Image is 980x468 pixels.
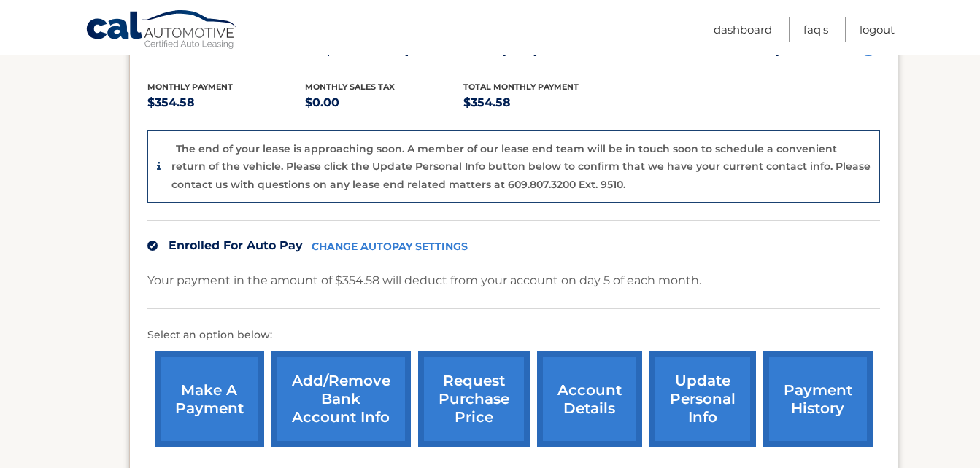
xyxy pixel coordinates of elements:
a: payment history [763,351,873,447]
p: The end of your lease is approaching soon. A member of our lease end team will be in touch soon t... [171,142,871,191]
a: CHANGE AUTOPAY SETTINGS [312,241,468,253]
span: Monthly Payment [147,82,233,92]
img: check.svg [147,241,158,251]
span: Total Monthly Payment [463,82,579,92]
p: Your payment in the amount of $354.58 will deduct from your account on day 5 of each month. [147,270,701,291]
a: Logout [860,17,895,42]
a: account details [537,351,642,447]
p: $354.58 [147,93,306,113]
span: Enrolled For Auto Pay [169,238,303,252]
a: Dashboard [714,17,772,42]
span: Monthly sales Tax [305,82,395,92]
a: Cal Automotive [85,9,239,52]
a: update personal info [649,351,756,447]
a: FAQ's [803,17,828,42]
a: request purchase price [418,351,530,447]
p: $0.00 [305,93,463,113]
a: Add/Remove bank account info [271,351,411,447]
a: make a payment [155,351,264,447]
p: Select an option below: [147,327,880,344]
p: $354.58 [463,93,622,113]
